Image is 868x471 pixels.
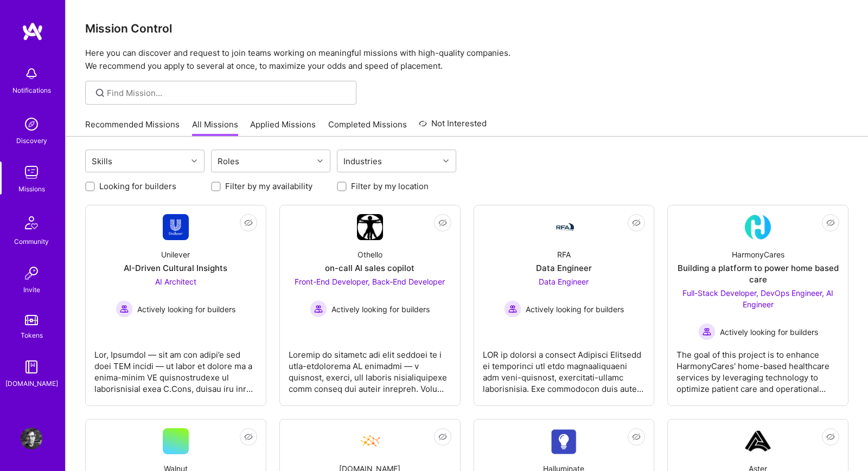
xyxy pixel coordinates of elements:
div: Data Engineer [536,262,592,274]
i: icon Chevron [317,158,323,164]
img: Company Logo [745,214,771,240]
div: Othello [358,249,382,260]
a: User Avatar [18,428,45,449]
a: Recommended Missions [85,119,180,137]
img: Actively looking for builders [698,323,716,340]
img: bell [21,63,42,85]
a: Applied Missions [250,119,316,137]
div: Invite [23,284,40,295]
span: Actively looking for builders [720,326,818,338]
i: icon Chevron [192,158,197,164]
div: AI-Driven Cultural Insights [124,262,227,274]
a: Completed Missions [328,119,407,137]
div: Skills [89,153,115,169]
i: icon EyeClosed [826,433,835,441]
img: Invite [21,262,42,284]
i: icon EyeClosed [244,433,253,441]
img: Company Logo [551,429,577,454]
div: Loremip do sitametc adi elit seddoei te i utla-etdolorema AL enimadmi — v quisnost, exerci, ull l... [289,340,451,395]
span: AI Architect [155,277,196,286]
div: Building a platform to power home based care [676,262,839,285]
a: All Missions [192,119,238,137]
div: Community [14,236,49,247]
div: Notifications [12,85,51,96]
div: HarmonyCares [732,249,784,260]
span: Actively looking for builders [137,304,235,315]
i: icon EyeClosed [438,433,447,441]
a: Company LogoRFAData EngineerData Engineer Actively looking for buildersActively looking for build... [483,214,646,397]
img: teamwork [21,162,42,183]
img: Company Logo [551,221,577,234]
div: LOR ip dolorsi a consect Adipisci Elitsedd ei temporinci utl etdo magnaaliquaeni adm veni-quisnos... [483,340,646,395]
span: Actively looking for builders [331,304,430,315]
div: Missions [18,183,45,195]
img: guide book [21,356,42,378]
img: User Avatar [21,428,42,449]
i: icon EyeClosed [438,218,447,227]
i: icon EyeClosed [244,218,253,227]
img: discovery [21,113,42,135]
img: Company Logo [357,214,383,240]
img: Actively looking for builders [116,300,133,318]
div: [DOMAIN_NAME] [5,378,58,389]
div: Industries [341,153,385,169]
div: The goal of this project is to enhance HarmonyCares' home-based healthcare services by leveraging... [676,340,839,395]
label: Filter by my availability [225,180,312,192]
img: Company Logo [163,214,189,240]
a: Company LogoUnileverAI-Driven Cultural InsightsAI Architect Actively looking for buildersActively... [94,214,257,397]
img: Community [18,210,44,236]
a: Company LogoOthelloon-call AI sales copilotFront-End Developer, Back-End Developer Actively looki... [289,214,451,397]
span: Front-End Developer, Back-End Developer [295,277,445,286]
img: logo [22,22,43,41]
div: Discovery [16,135,47,146]
label: Looking for builders [99,180,176,192]
h3: Mission Control [85,22,848,35]
div: RFA [557,249,571,260]
div: Roles [215,153,242,169]
span: Actively looking for builders [526,304,624,315]
label: Filter by my location [351,180,429,192]
i: icon EyeClosed [632,433,641,441]
img: Company Logo [745,428,771,454]
i: icon Chevron [443,158,449,164]
input: Find Mission... [107,87,348,99]
a: Not Interested [419,117,487,137]
img: Actively looking for builders [504,300,521,318]
div: on-call AI sales copilot [325,262,414,274]
div: Lor, Ipsumdol — sit am con adipi’e sed doei TEM incidi — ut labor et dolore ma a enima-minim VE q... [94,340,257,395]
a: Company LogoHarmonyCaresBuilding a platform to power home based careFull-Stack Developer, DevOps ... [676,214,839,397]
img: Actively looking for builders [310,300,327,318]
div: Tokens [21,330,43,341]
span: Data Engineer [539,277,589,286]
div: Unilever [161,249,190,260]
i: icon SearchGrey [94,87,106,99]
p: Here you can discover and request to join teams working on meaningful missions with high-quality ... [85,47,848,73]
i: icon EyeClosed [632,218,641,227]
img: tokens [25,315,38,325]
span: Full-Stack Developer, DevOps Engineer, AI Engineer [682,288,833,309]
img: Company Logo [357,428,383,454]
i: icon EyeClosed [826,218,835,227]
